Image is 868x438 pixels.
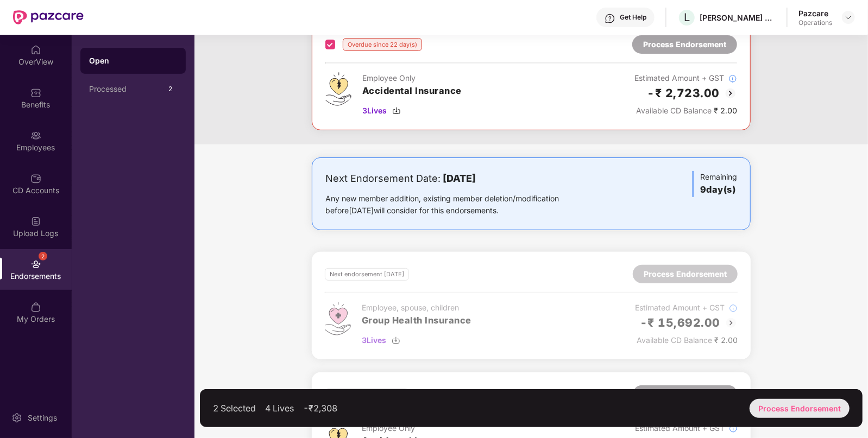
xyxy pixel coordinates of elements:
div: Next Endorsement Date: [325,171,593,186]
div: -₹2,308 [303,403,337,414]
img: svg+xml;base64,PHN2ZyBpZD0iQmFjay0yMHgyMCIgeG1sbnM9Imh0dHA6Ly93d3cudzMub3JnLzIwMDAvc3ZnIiB3aWR0aD... [724,87,737,100]
div: Process Endorsement [643,39,726,50]
h3: Accidental Insurance [362,84,462,98]
div: Employee Only [362,72,462,84]
b: [DATE] [443,173,476,184]
div: Any new member addition, existing member deletion/modification before [DATE] will consider for th... [325,193,593,217]
img: svg+xml;base64,PHN2ZyBpZD0iSW5mb18tXzMyeDMyIiBkYXRhLW5hbWU9IkluZm8gLSAzMngzMiIgeG1sbnM9Imh0dHA6Ly... [729,424,738,433]
img: svg+xml;base64,PHN2ZyBpZD0iSW5mb18tXzMyeDMyIiBkYXRhLW5hbWU9IkluZm8gLSAzMngzMiIgeG1sbnM9Imh0dHA6Ly... [728,74,737,83]
div: Next endorsement [DATE] [325,389,409,401]
div: ₹ 2.00 [634,105,737,117]
div: Open [89,55,177,66]
div: Overdue since 22 day(s) [343,38,422,51]
img: svg+xml;base64,PHN2ZyBpZD0iSG9tZSIgeG1sbnM9Imh0dHA6Ly93d3cudzMub3JnLzIwMDAvc3ZnIiB3aWR0aD0iMjAiIG... [30,45,41,55]
img: svg+xml;base64,PHN2ZyBpZD0iTXlfT3JkZXJzIiBkYXRhLW5hbWU9Ik15IE9yZGVycyIgeG1sbnM9Imh0dHA6Ly93d3cudz... [30,302,41,313]
div: Estimated Amount + GST [634,72,737,84]
img: svg+xml;base64,PHN2ZyBpZD0iRG93bmxvYWQtMzJ4MzIiIHhtbG5zPSJodHRwOi8vd3d3LnczLm9yZy8yMDAwL3N2ZyIgd2... [392,106,401,115]
div: Settings [24,412,60,423]
div: Remaining [693,171,737,197]
div: Process Endorsement [750,399,850,418]
h3: 9 day(s) [700,183,737,197]
img: svg+xml;base64,PHN2ZyBpZD0iQmVuZWZpdHMiIHhtbG5zPSJodHRwOi8vd3d3LnczLm9yZy8yMDAwL3N2ZyIgd2lkdGg9Ij... [30,87,41,98]
img: New Pazcare Logo [13,10,84,24]
img: svg+xml;base64,PHN2ZyBpZD0iQ0RfQWNjb3VudHMiIGRhdGEtbmFtZT0iQ0QgQWNjb3VudHMiIHhtbG5zPSJodHRwOi8vd3... [30,173,41,184]
img: svg+xml;base64,PHN2ZyBpZD0iVXBsb2FkX0xvZ3MiIGRhdGEtbmFtZT0iVXBsb2FkIExvZ3MiIHhtbG5zPSJodHRwOi8vd3... [30,216,41,227]
span: 3 Lives [362,105,387,117]
div: [PERSON_NAME] PRIVATE LIMITED [700,12,776,23]
img: svg+xml;base64,PHN2ZyBpZD0iRW1wbG95ZWVzIiB4bWxucz0iaHR0cDovL3d3dy53My5vcmcvMjAwMC9zdmciIHdpZHRoPS... [30,130,41,141]
div: 2 Selected [213,403,256,414]
div: 4 Lives [265,403,294,414]
span: Available CD Balance [636,106,712,115]
img: svg+xml;base64,PHN2ZyBpZD0iRHJvcGRvd24tMzJ4MzIiIHhtbG5zPSJodHRwOi8vd3d3LnczLm9yZy8yMDAwL3N2ZyIgd2... [844,13,853,22]
div: Estimated Amount + GST [635,422,738,434]
img: svg+xml;base64,PHN2ZyB4bWxucz0iaHR0cDovL3d3dy53My5vcmcvMjAwMC9zdmciIHdpZHRoPSI0OS4zMjEiIGhlaWdodD... [325,72,351,106]
h2: -₹ 2,723.00 [647,84,720,102]
div: Employee Only [362,422,461,434]
div: Get Help [620,13,646,22]
div: 2 [164,82,177,96]
div: 2 [39,252,47,261]
div: Pazcare [798,8,832,18]
img: svg+xml;base64,PHN2ZyBpZD0iU2V0dGluZy0yMHgyMCIgeG1sbnM9Imh0dHA6Ly93d3cudzMub3JnLzIwMDAvc3ZnIiB3aW... [11,412,22,423]
img: svg+xml;base64,PHN2ZyBpZD0iRW5kb3JzZW1lbnRzIiB4bWxucz0iaHR0cDovL3d3dy53My5vcmcvMjAwMC9zdmciIHdpZH... [30,259,41,270]
div: Operations [798,18,832,27]
img: svg+xml;base64,PHN2ZyBpZD0iSGVscC0zMngzMiIgeG1sbnM9Imh0dHA6Ly93d3cudzMub3JnLzIwMDAvc3ZnIiB3aWR0aD... [605,13,615,24]
span: L [684,11,690,24]
div: Processed [89,85,164,93]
